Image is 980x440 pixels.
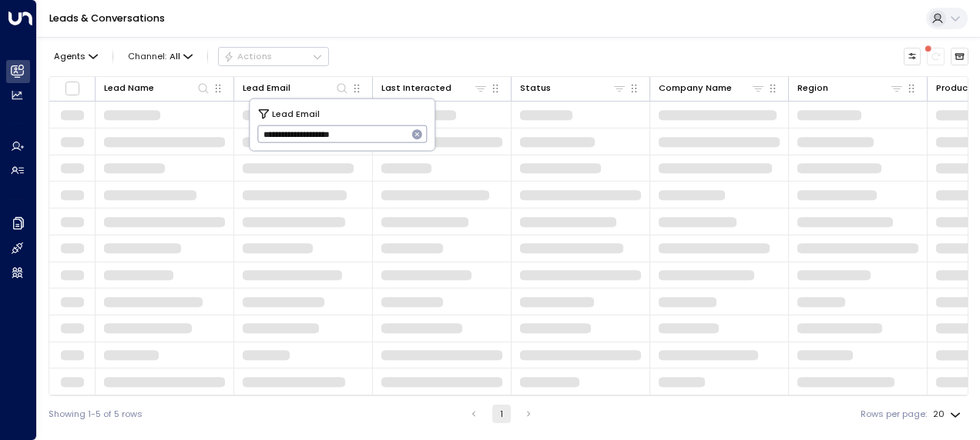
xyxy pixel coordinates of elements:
span: Lead Email [272,106,320,120]
button: page 1 [492,405,511,423]
div: Showing 1-5 of 5 rows [49,408,143,421]
div: Product [936,81,972,95]
div: Lead Name [104,81,154,95]
div: Button group with a nested menu [218,47,329,65]
span: There are new threads available. Refresh the grid to view the latest updates. [927,48,945,65]
span: Agents [54,52,86,61]
div: Company Name [659,81,765,95]
div: Lead Name [104,81,210,95]
button: Agents [49,48,102,65]
div: Status [520,81,551,95]
div: Region [797,81,828,95]
a: Leads & Conversations [49,12,165,25]
div: Last Interacted [381,81,451,95]
button: Archived Leads [951,48,968,65]
div: 20 [933,405,964,424]
div: Lead Email [243,81,349,95]
div: Status [520,81,626,95]
span: Channel: [123,48,197,65]
div: Region [797,81,904,95]
nav: pagination navigation [464,405,539,423]
div: Lead Email [243,81,290,95]
button: Channel:All [123,48,197,65]
div: Last Interacted [381,81,488,95]
span: All [169,52,180,62]
div: Company Name [659,81,732,95]
button: Actions [218,47,329,65]
button: Customize [904,48,921,65]
div: Actions [223,51,272,62]
label: Rows per page: [861,408,927,421]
